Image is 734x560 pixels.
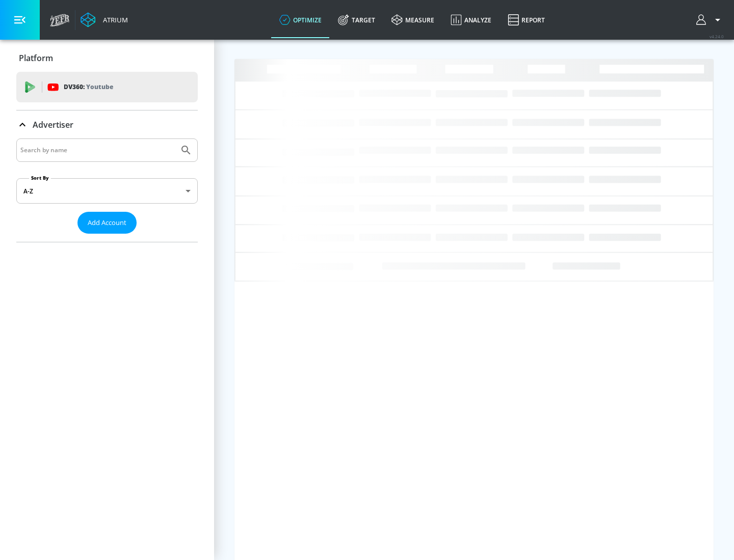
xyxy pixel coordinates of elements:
[81,12,128,27] a: Atrium
[29,175,51,181] label: Sort By
[88,217,126,229] span: Add Account
[64,81,113,93] p: DV360:
[500,2,553,38] a: Report
[16,44,198,72] div: Platform
[442,2,500,38] a: Analyze
[330,2,383,38] a: Target
[33,119,73,130] p: Advertiser
[19,52,53,64] p: Platform
[383,2,442,38] a: measure
[99,15,128,24] div: Atrium
[16,138,198,242] div: Advertiser
[77,212,137,234] button: Add Account
[16,72,198,102] div: DV360: Youtube
[16,234,198,242] nav: list of Advertiser
[16,178,198,204] div: A-Z
[16,110,198,139] div: Advertiser
[710,34,724,39] span: v 4.24.0
[271,2,330,38] a: optimize
[86,81,113,92] p: Youtube
[20,144,175,157] input: Search by name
